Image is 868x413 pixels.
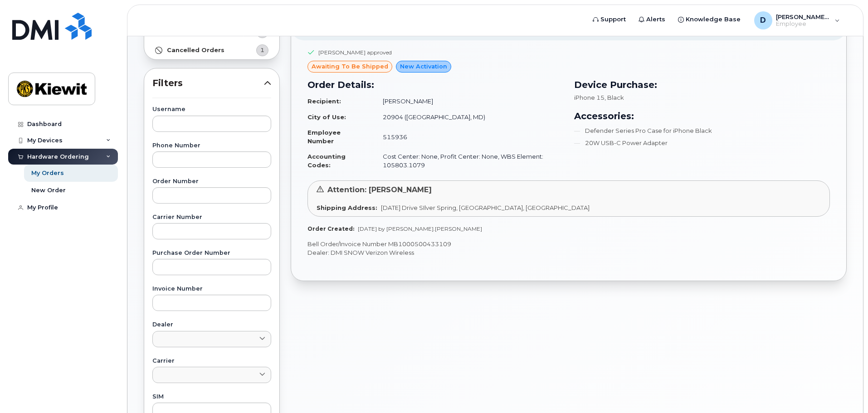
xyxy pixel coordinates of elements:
[358,225,482,232] span: [DATE] by [PERSON_NAME].[PERSON_NAME]
[672,10,747,29] a: Knowledge Base
[167,47,224,54] strong: Cancelled Orders
[375,109,563,125] td: 20904 ([GEOGRAPHIC_DATA], MD)
[307,225,354,232] strong: Order Created:
[307,248,830,257] p: Dealer: DMI SNOW Verizon Wireless
[381,204,590,211] span: [DATE] Drive SIlver Spring, [GEOGRAPHIC_DATA], [GEOGRAPHIC_DATA]
[152,394,271,400] label: SIM
[574,139,830,147] li: 20W USB-C Power Adapter
[375,93,563,109] td: [PERSON_NAME]
[144,41,279,59] a: Cancelled Orders1
[829,374,861,406] iframe: Messenger Launcher
[600,15,626,24] span: Support
[686,15,741,24] span: Knowledge Base
[312,62,388,71] span: awaiting to be shipped
[152,358,271,364] label: Carrier
[152,286,271,292] label: Invoice Number
[748,11,846,29] div: Dylan.Surina
[574,94,605,101] span: iPhone 15
[152,143,271,149] label: Phone Number
[152,179,271,185] label: Order Number
[152,322,271,328] label: Dealer
[574,109,830,123] h3: Accessories:
[307,240,830,248] p: Bell Order/Invoice Number MB1000500433109
[260,46,264,54] span: 1
[760,15,766,26] span: D
[318,49,392,56] div: [PERSON_NAME] approved
[152,107,271,112] label: Username
[317,204,377,211] strong: Shipping Address:
[574,126,830,135] li: Defender Series Pro Case for iPhone Black
[152,77,264,90] span: Filters
[307,153,346,169] strong: Accounting Codes:
[307,129,341,145] strong: Employee Number
[605,94,624,101] span: , Black
[400,62,447,71] span: New Activation
[632,10,672,29] a: Alerts
[152,214,271,220] label: Carrier Number
[152,250,271,256] label: Purchase Order Number
[375,149,563,173] td: Cost Center: None, Profit Center: None, WBS Element: 105803.1079
[776,20,830,28] span: Employee
[307,97,341,105] strong: Recipient:
[574,78,830,92] h3: Device Purchase:
[375,125,563,149] td: 515936
[307,113,346,121] strong: City of Use:
[646,15,665,24] span: Alerts
[327,185,432,194] span: Attention: [PERSON_NAME]
[586,10,632,29] a: Support
[307,78,563,92] h3: Order Details:
[776,13,830,20] span: [PERSON_NAME].[PERSON_NAME]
